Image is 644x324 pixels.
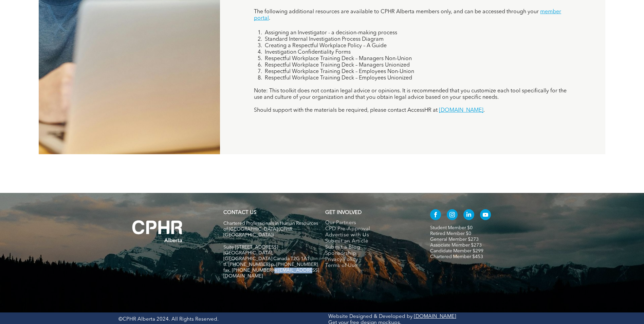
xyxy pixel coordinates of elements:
[430,243,482,248] a: Associate Member $273
[223,268,319,278] span: fax. [PHONE_NUMBER] e:[EMAIL_ADDRESS][DOMAIN_NAME]
[328,314,412,319] a: Website Designed & Developed by
[325,226,416,232] a: CPD Pre-Approval
[325,238,416,245] a: Submit an Article
[265,62,410,68] span: Respectful Workplace Training Deck – Managers Unionized
[118,206,197,256] img: A white background with a few lines on it
[325,232,416,238] a: Advertise with Us
[325,210,362,215] span: GET INVOLVED
[118,317,219,322] span: ©CPHR Alberta 2024. All Rights Reserved.
[223,262,318,267] span: tf. [PHONE_NUMBER] p. [PHONE_NUMBER]
[254,108,438,113] span: Should support with the materials be required, please contact AccessHR at
[265,69,414,74] span: Respectful Workplace Training Deck – Employees Non-Union
[265,75,412,81] span: Respectful Workplace Training Deck – Employees Unionized
[265,37,384,42] span: Standard Internal Investigation Process Diagram
[430,209,441,222] a: facebook
[223,245,278,250] span: Suite [STREET_ADDRESS]
[430,226,473,230] a: Student Member $0
[254,9,539,15] span: The following additional resources are available to CPHR Alberta members only, and can be accesse...
[463,209,474,222] a: linkedin
[430,249,483,253] a: Candidate Member $299
[254,9,561,21] a: member portal
[430,231,471,236] a: Retired Member $0
[414,314,456,319] a: [DOMAIN_NAME]
[325,251,416,257] a: Sponsorship
[265,30,397,36] span: Assigning an Investigator - a decision-making process
[325,245,416,251] a: Submit a Blog
[480,209,491,222] a: youtube
[254,88,567,100] span: Note: This toolkit does not contain legal advice or opinions. It is recommended that you customiz...
[265,50,351,55] span: Investigation Confidentiality Forms
[269,16,270,21] span: .
[325,263,416,269] a: Terms of Use
[483,108,485,113] span: .
[223,210,256,215] a: CONTACT US
[430,254,483,259] a: Chartered Member $453
[325,220,416,226] a: Our Partners
[447,209,458,222] a: instagram
[265,43,387,49] span: Creating a Respectful Workplace Policy – A Guide
[223,251,310,261] span: [GEOGRAPHIC_DATA], [GEOGRAPHIC_DATA] Canada T2G 1A1
[439,108,483,113] a: [DOMAIN_NAME]
[223,221,318,237] span: Chartered Professionals in Human Resources of [GEOGRAPHIC_DATA] (CPHR [GEOGRAPHIC_DATA])
[430,237,479,242] a: General Member $273
[325,257,416,263] a: Privacy Policy
[265,56,412,61] span: Respectful Workplace Training Deck – Managers Non-Union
